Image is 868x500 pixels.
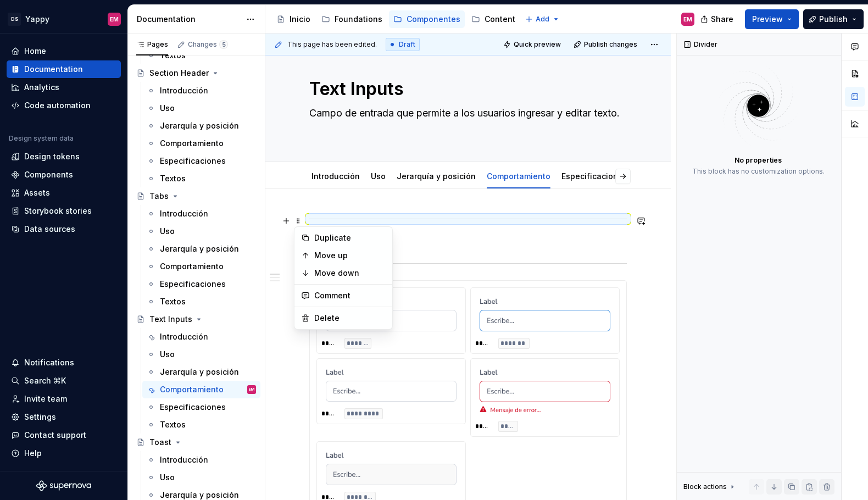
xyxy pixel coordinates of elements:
div: Toast [149,437,171,448]
div: Page tree [272,8,520,30]
button: Add [522,12,563,27]
div: Introducción [160,85,208,96]
div: Especificaciones [160,279,226,290]
button: Quick preview [500,37,566,52]
button: Publish changes [570,37,642,52]
span: Publish [819,14,848,25]
div: Introducción [160,454,208,465]
div: Jerarquía y posición [392,164,480,187]
a: Uso [142,346,260,363]
div: Block actions [683,482,727,491]
a: Introducción [142,205,260,223]
button: Contact support [7,426,121,444]
div: This block has no customization options. [692,167,825,176]
div: Help [24,448,42,459]
button: Preview [745,9,799,29]
a: Especificaciones [142,275,260,293]
a: Uso [142,469,260,486]
div: Search ⌘K [24,375,66,386]
a: Assets [7,184,121,202]
div: Move down [314,268,386,279]
div: Comportamiento [160,384,224,395]
div: Assets [24,187,50,198]
a: Comportamiento [487,171,550,181]
div: Data sources [24,224,75,235]
a: Introducción [142,451,260,469]
div: Componentes [407,14,460,25]
div: Settings [24,412,56,423]
a: Settings [7,408,121,426]
span: 5 [219,40,228,49]
a: Invite team [7,390,121,408]
div: Jerarquía y posición [160,243,239,254]
a: Introducción [142,82,260,99]
button: DSYappyEM [2,7,125,31]
a: Design tokens [7,148,121,165]
div: Textos [160,173,186,184]
a: ComportamientoEM [142,381,260,398]
a: Introducción [142,328,260,346]
button: Notifications [7,354,121,371]
div: Documentation [24,64,83,75]
div: Uso [160,103,175,114]
div: Design tokens [24,151,80,162]
div: Introducción [160,331,208,342]
a: Componentes [389,10,465,28]
textarea: Campo de entrada que permite a los usuarios ingresar y editar texto. [307,104,625,135]
div: Textos [160,50,186,61]
div: Notifications [24,357,74,368]
textarea: Text Inputs [307,76,625,102]
a: Foundations [317,10,387,28]
div: Pages [136,40,168,49]
div: DS [8,13,21,26]
div: Especificaciones [557,164,632,187]
div: Comportamiento [160,138,224,149]
div: Especificaciones [160,155,226,166]
a: Documentation [7,60,121,78]
div: Uso [160,472,175,483]
div: Code automation [24,100,91,111]
a: Textos [142,47,260,64]
a: Jerarquía y posición [142,363,260,381]
a: Uso [371,171,386,181]
div: EM [110,15,119,24]
div: Design system data [9,134,74,143]
button: Share [695,9,741,29]
div: Jerarquía y posición [160,366,239,377]
a: Jerarquía y posición [142,117,260,135]
a: Tabs [132,187,260,205]
div: Comment [314,290,386,301]
div: Yappy [25,14,49,25]
a: Textos [142,416,260,434]
button: Help [7,445,121,462]
a: Jerarquía y posición [142,240,260,258]
a: Inicio [272,10,315,28]
a: Introducción [311,171,360,181]
a: Section Header [132,64,260,82]
div: Text Inputs [149,314,192,325]
a: Analytics [7,79,121,96]
a: Comportamiento [142,258,260,275]
span: Publish changes [584,40,637,49]
a: Textos [142,293,260,310]
div: Block actions [683,479,737,495]
span: Draft [399,40,415,49]
div: Foundations [335,14,382,25]
a: Especificaciones [142,398,260,416]
a: Comportamiento [142,135,260,152]
a: Especificaciones [561,171,627,181]
a: Especificaciones [142,152,260,170]
a: Uso [142,223,260,240]
span: This page has been edited. [287,40,377,49]
div: Move up [314,250,386,261]
div: EM [249,384,254,395]
div: Storybook stories [24,205,92,216]
a: Uso [142,99,260,117]
div: Introducción [307,164,364,187]
div: Home [24,46,46,57]
div: Invite team [24,393,67,404]
svg: Supernova Logo [36,480,91,491]
div: Analytics [24,82,59,93]
a: Text Inputs [132,310,260,328]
